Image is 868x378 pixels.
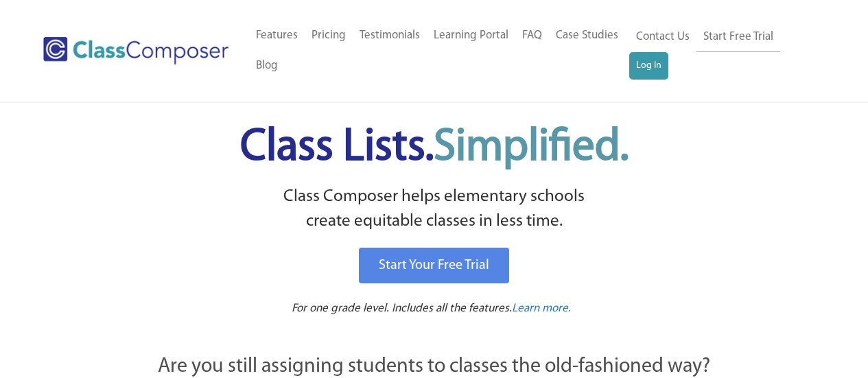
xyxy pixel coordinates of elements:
[512,300,571,318] a: Learn more.
[629,22,696,52] a: Contact Us
[512,303,571,314] span: Learn more.
[515,21,549,51] a: FAQ
[292,303,512,314] span: For one grade level. Includes all the features.
[82,185,786,235] p: Class Composer helps elementary schools create equitable classes in less time.
[249,51,285,81] a: Blog
[629,52,668,80] a: Log In
[359,248,509,283] a: Start Your Free Trial
[379,259,489,272] span: Start Your Free Trial
[629,22,814,80] nav: Header Menu
[43,37,228,64] img: Class Composer
[696,22,780,53] a: Start Free Trial
[249,21,305,51] a: Features
[240,126,629,170] span: Class Lists.
[305,21,353,51] a: Pricing
[434,126,629,170] span: Simplified.
[427,21,515,51] a: Learning Portal
[249,21,629,81] nav: Header Menu
[549,21,625,51] a: Case Studies
[353,21,427,51] a: Testimonials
